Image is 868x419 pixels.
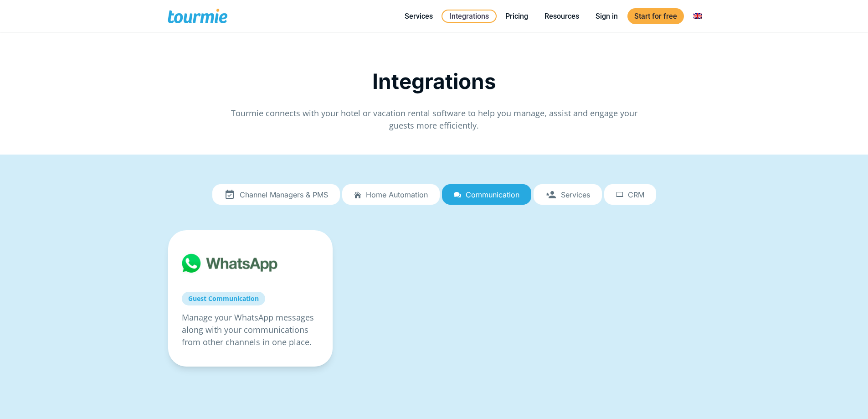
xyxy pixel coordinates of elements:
p: Manage your WhatsApp messages along with your communications from other channels in one place. [182,311,319,348]
span: Communication [466,191,519,199]
span: Integrations [372,68,496,94]
span: Channel Managers & PMS [240,191,328,199]
a: Switch to [687,10,709,22]
span: Home automation [366,191,428,199]
a: Pricing [498,10,535,22]
a: Services [398,10,440,22]
span: CRM [628,191,644,199]
a: Resources [538,10,586,22]
a: Sign in [589,10,625,22]
span: Tourmie connects with your hotel or vacation rental software to help you manage, assist and engag... [231,108,637,131]
a: Guest Communication [182,292,265,305]
a: Start for free [627,8,684,24]
a: Integrations [442,10,497,23]
span: Services [561,191,590,199]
